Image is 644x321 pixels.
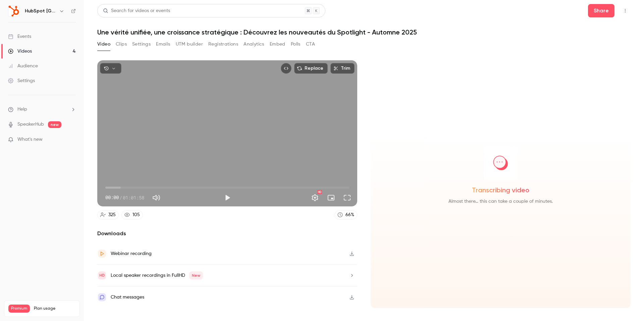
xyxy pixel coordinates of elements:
[108,211,116,218] div: 325
[8,305,30,313] span: Premium
[121,210,143,219] a: 105
[97,210,119,219] a: 325
[132,39,151,50] button: Settings
[448,197,553,205] span: Almost there… this can take a couple of minutes.
[330,63,355,74] button: Trim
[221,191,234,204] button: Play
[334,210,357,219] a: 66%
[317,190,322,194] div: HD
[208,39,238,50] button: Registrations
[97,28,631,36] h1: Une vérité unifiée, une croissance stratégique : Découvrez les nouveautés du Spotlight - Automne ...
[17,136,43,143] span: What's new
[8,48,32,55] div: Videos
[308,191,322,204] button: Settings
[111,293,144,301] div: Chat messages
[620,5,631,16] button: Top Bar Actions
[156,39,170,50] button: Emails
[97,230,357,238] h2: Downloads
[345,211,354,218] div: 66 %
[176,39,203,50] button: UTM builder
[123,194,144,201] span: 01:01:58
[105,194,144,201] div: 00:00
[472,185,529,195] span: Transcribing video
[306,39,315,50] button: CTA
[8,77,35,84] div: Settings
[34,306,75,311] span: Plan usage
[340,191,354,204] button: Full screen
[97,39,110,50] button: Video
[25,8,56,14] h6: HubSpot [GEOGRAPHIC_DATA]
[150,191,163,204] button: Mute
[111,271,203,279] div: Local speaker recordings in FullHD
[294,63,328,74] button: Replace
[270,39,285,50] button: Embed
[291,39,301,50] button: Polls
[17,106,27,113] span: Help
[68,137,76,143] iframe: Noticeable Trigger
[8,6,19,16] img: HubSpot France
[119,194,122,201] span: /
[588,4,614,17] button: Share
[281,63,291,74] button: Embed video
[8,63,38,69] div: Audience
[132,211,140,218] div: 105
[324,191,338,204] button: Turn on miniplayer
[17,121,44,128] a: SpeakerHub
[189,271,203,279] span: New
[244,39,264,50] button: Analytics
[8,106,76,113] li: help-dropdown-opener
[111,250,152,258] div: Webinar recording
[48,121,61,128] span: new
[8,33,31,40] div: Events
[116,39,127,50] button: Clips
[105,194,119,201] span: 00:00
[103,7,170,14] div: Search for videos or events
